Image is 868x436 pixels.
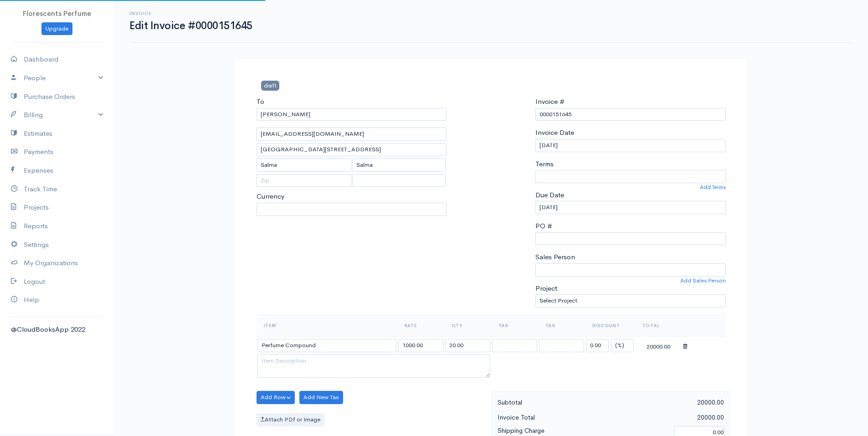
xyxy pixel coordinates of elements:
[611,412,729,423] div: 20000.00
[23,9,91,18] span: Florescents Perfume
[444,314,491,336] th: Qty
[257,391,295,404] button: Add Row
[491,314,538,336] th: Tax
[535,252,575,262] label: Sales Person
[257,143,447,156] input: Address
[257,191,284,202] label: Currency
[611,397,729,408] div: 20000.00
[535,221,552,231] label: PO #
[535,139,726,152] input: dd-mm-yyyy
[257,97,264,107] label: To
[257,174,352,187] input: Zip
[261,81,279,90] span: draft
[257,108,447,121] input: Client Name
[11,324,103,335] div: @CloudBooksApp 2022
[535,201,726,214] input: dd-mm-yyyy
[352,159,446,172] input: State
[397,314,444,336] th: Rate
[129,11,252,16] h6: Invoice
[129,20,252,31] h1: Edit Invoice #0000151645
[680,277,726,285] a: Add Sales Person
[257,339,396,352] input: Item Name
[535,128,574,138] label: Invoice Date
[585,314,635,336] th: Discount
[535,283,557,294] label: Project
[257,413,324,426] label: Attach PDf or Image
[636,340,681,351] div: 20000.00
[41,22,72,36] a: Upgrade
[538,314,585,336] th: Tax
[257,128,447,141] input: Email
[700,183,726,191] a: Add Terms
[299,391,343,404] button: Add New Tax
[257,314,397,336] th: Item
[535,190,564,200] label: Due Date
[493,412,611,423] div: Invoice Total
[635,314,682,336] th: Total
[535,97,565,107] label: Invoice #
[493,397,611,408] div: Subtotal
[535,159,554,169] label: Terms
[257,159,352,172] input: City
